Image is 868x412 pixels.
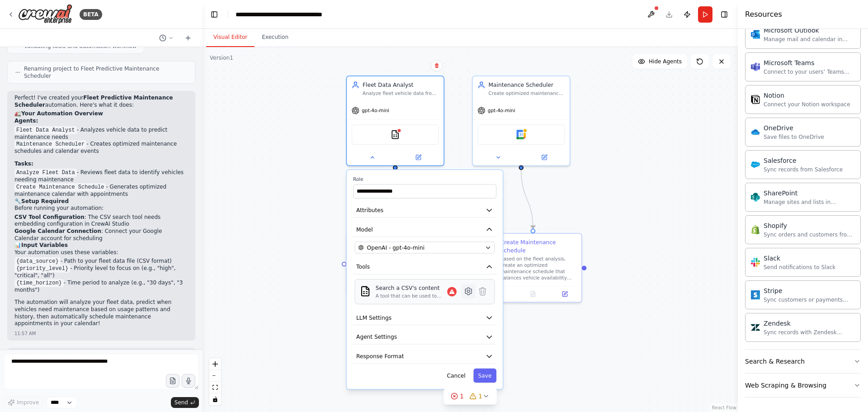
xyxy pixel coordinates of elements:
[363,81,439,89] div: Fleet Data Analyst
[14,265,188,279] li: - Priority level to focus on (e.g., "high", "critical", "all")
[346,76,444,166] div: Fleet Data AnalystAnalyze fleet vehicle data from {data_source} to identify maintenance patterns,...
[14,126,77,134] code: Fleet Data Analyst
[14,279,188,294] li: - Time period to analyze (e.g., "30 days", "3 months")
[745,350,861,373] button: Search & Research
[764,286,855,295] div: Stripe
[21,198,69,204] strong: Setup Required
[718,8,731,21] button: Hide right sidebar
[353,349,496,364] button: Response Format
[362,107,389,114] span: gpt-4o-mini
[14,228,188,242] li: : Connect your Google Calendar account for scheduling
[764,156,843,165] div: Salesforce
[21,242,68,248] strong: Input Variables
[14,265,70,273] code: {priority_level}
[489,81,565,89] div: Maintenance Scheduler
[745,381,826,390] div: Web Scraping & Browsing
[751,258,760,267] img: Slack
[14,205,188,212] p: Before running your automation:
[461,284,475,298] button: Configure tool
[751,225,760,234] img: Shopify
[376,293,447,299] div: A tool that can be used to semantic search a query from a CSV's content.
[14,110,188,118] h2: 🚛
[14,141,188,155] li: - Creates optimized maintenance schedules and calendar events
[14,161,33,167] strong: Tasks:
[356,206,383,214] span: Attributes
[764,68,855,76] div: Connect to your users’ Teams workspaces
[551,289,578,299] button: Open in side panel
[156,33,177,43] button: Switch to previous chat
[460,392,464,401] span: 1
[4,397,43,408] button: Improve
[522,153,566,162] button: Open in side panel
[500,238,577,254] div: Create Maintenance Schedule
[14,258,188,265] li: - Path to your fleet data file (CSV format)
[751,323,760,332] img: Zendesk
[14,127,188,141] li: - Analyzes vehicle data to predict maintenance needs
[443,388,497,405] button: 11
[209,382,221,393] button: fit view
[764,264,835,271] div: Send notifications to Slack
[14,118,38,124] strong: Agents:
[764,221,855,230] div: Shopify
[14,228,101,234] strong: Google Calendar Connection
[489,90,565,97] div: Create optimized maintenance schedules for the fleet based on predictive analysis, considering ve...
[353,260,496,274] button: Tools
[764,189,855,198] div: SharePoint
[363,90,439,97] div: Analyze fleet vehicle data from {data_source} to identify maintenance patterns, predict when vehi...
[356,314,392,322] span: LLM Settings
[24,65,188,80] span: Renaming project to Fleet Predictive Maintenance Scheduler
[751,95,760,104] img: Notion
[353,176,496,183] label: Role
[14,169,77,177] code: Analyze Fleet Data
[751,160,760,169] img: Salesforce
[14,184,188,198] li: - Generates optimized maintenance calendar with appointments
[442,369,470,383] button: Cancel
[14,214,188,228] li: : The CSV search tool needs embedding configuration in CrewAI Studio
[360,286,371,297] img: CSVSearchTool
[14,95,188,109] p: Perfect! I've created your automation. Here's what it does:
[356,333,397,341] span: Agent Settings
[751,62,760,71] img: Microsoft Teams
[472,76,571,166] div: Maintenance SchedulerCreate optimized maintenance schedules for the fleet based on predictive ana...
[764,123,824,133] div: OneDrive
[14,242,188,249] h2: 📊
[14,249,188,256] p: Your automation uses these variables:
[14,257,61,265] code: {data_source}
[500,256,577,281] div: Based on the fleet analysis, create an optimized maintenance schedule that balances vehicle avail...
[391,130,400,139] img: CSVSearchTool
[14,169,188,184] li: - Reviews fleet data to identify vehicles needing maintenance
[764,296,855,303] div: Sync customers or payments from Stripe
[353,330,496,344] button: Agent Settings
[517,170,537,229] g: Edge from 1a9efdca-3fe5-4d50-99a2-c36691a0a6b7 to f9ac64eb-14ca-4d80-90f2-0b6faa3e8cf9
[209,358,221,405] div: React Flow controls
[431,60,443,71] button: Delete node
[255,28,296,47] button: Execution
[210,54,233,62] div: Version 1
[355,242,495,253] button: OpenAI - gpt-4o-mini
[356,226,373,233] span: Model
[17,399,39,406] span: Improve
[171,397,199,408] button: Send
[764,36,855,43] div: Manage mail and calendar in Outlook
[478,392,482,401] span: 1
[356,263,370,270] span: Tools
[376,284,447,292] div: Search a CSV's content
[14,198,188,205] h2: 🔧
[80,9,102,20] div: BETA
[488,107,515,114] span: gpt-4o-mini
[353,203,496,218] button: Attributes
[175,399,188,406] span: Send
[751,30,760,39] img: Microsoft Outlook
[745,357,805,366] div: Search & Research
[14,140,86,148] code: Maintenance Scheduler
[751,193,760,202] img: SharePoint
[209,358,221,370] button: zoom in
[484,233,582,303] div: Create Maintenance ScheduleBased on the fleet analysis, create an optimized maintenance schedule ...
[764,231,855,238] div: Sync orders and customers from Shopify
[18,4,72,24] img: Logo
[764,199,855,206] div: Manage sites and lists in SharePoint
[751,128,760,137] img: OneDrive
[182,374,195,388] button: Click to speak your automation idea
[649,58,682,65] span: Hide Agents
[764,58,855,67] div: Microsoft Teams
